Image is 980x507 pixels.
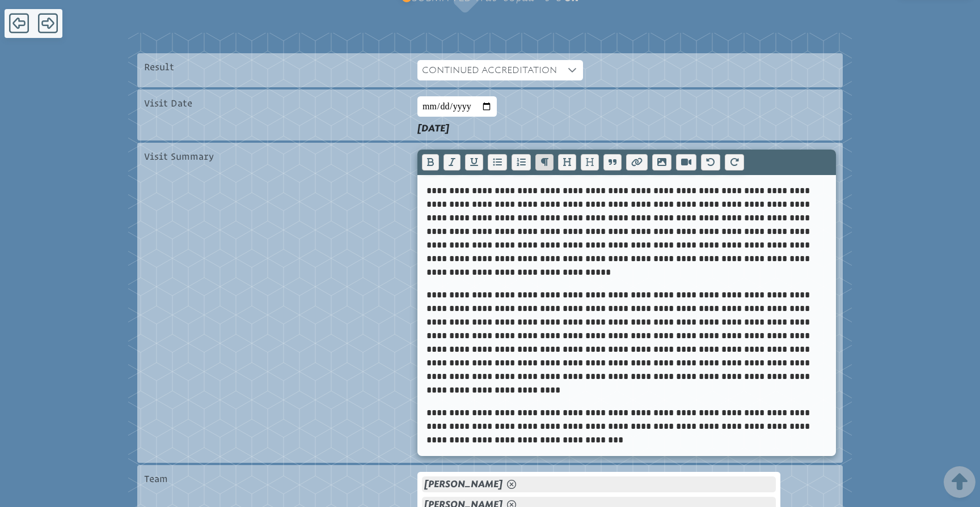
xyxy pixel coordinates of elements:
[951,468,969,496] button: Scroll Top
[424,478,502,491] chip: [PERSON_NAME]
[417,60,561,80] span: Continued accreditation
[9,12,29,35] span: Back
[144,472,369,485] p: Team
[144,150,369,163] p: Visit Summary
[417,123,449,134] b: [DATE]
[144,96,369,110] p: Visit Date
[144,60,369,74] p: Result
[422,65,557,75] span: Continued accreditation
[38,12,58,35] span: Forward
